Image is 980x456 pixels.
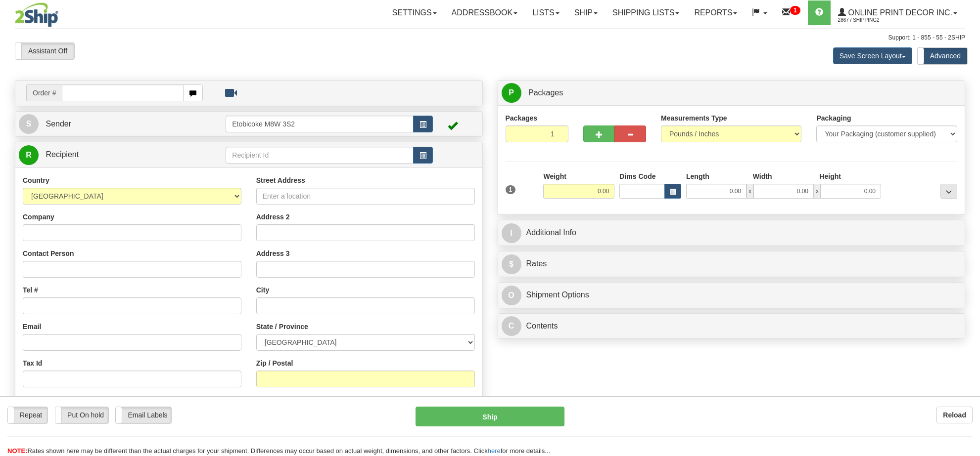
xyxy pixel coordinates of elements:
label: Width [753,171,772,181]
label: Height [819,171,841,181]
span: I [502,223,521,243]
iframe: chat widget [957,177,979,278]
span: 2867 / Shipping2 [838,15,912,25]
label: Tax Id [23,358,42,368]
a: Shipping lists [605,0,687,25]
input: Enter a location [256,188,475,205]
label: Repeat [8,407,47,423]
label: Contact Person [23,249,74,258]
img: logo2867.jpg [15,2,58,27]
input: Sender Id [226,116,413,132]
button: Save Screen Layout [833,47,912,64]
label: Put On hold [55,407,108,423]
button: Reload [936,407,973,423]
span: NOTE: [7,447,27,455]
input: Recipient Id [226,147,413,164]
span: Order # [26,84,62,101]
a: OShipment Options [502,285,962,305]
div: Support: 1 - 855 - 55 - 2SHIP [15,34,965,42]
label: City [256,285,269,295]
label: Weight [543,171,566,181]
a: Reports [687,0,745,25]
a: 1 [775,0,808,25]
a: Settings [385,0,444,25]
button: Ship [416,407,564,426]
a: R Recipient [19,145,203,165]
label: Country [23,175,49,185]
label: Assistant Off [15,43,74,59]
span: Packages [528,88,563,97]
span: R [19,145,39,165]
span: O [502,286,521,305]
label: Address 2 [256,212,290,222]
span: x [814,184,821,199]
a: Ship [567,0,605,25]
span: P [502,83,521,103]
label: Address 3 [256,249,290,258]
a: S Sender [19,114,226,134]
label: Recipient Type [256,395,305,405]
div: ... [940,184,957,199]
b: Reload [943,411,966,419]
a: IAdditional Info [502,223,962,243]
a: P Packages [502,83,962,103]
label: Measurements Type [661,113,727,123]
a: Addressbook [444,0,525,25]
label: Advanced [918,48,967,64]
label: Email [23,322,41,332]
label: Save / Update in Address Book [373,395,475,415]
label: Street Address [256,175,305,185]
label: Tel # [23,285,38,295]
a: CContents [502,316,962,336]
span: Recipient [46,150,79,159]
label: Length [686,171,709,181]
label: Email Labels [116,407,171,423]
label: Company [23,212,54,222]
label: State / Province [256,322,308,332]
label: Packaging [816,113,851,123]
span: Online Print Decor Inc. [846,8,952,17]
label: Residential [23,395,60,405]
span: x [747,184,753,199]
label: Packages [506,113,538,123]
label: Dims Code [619,171,655,181]
a: Online Print Decor Inc. 2867 / Shipping2 [831,0,965,25]
a: here [488,447,501,455]
span: $ [502,254,521,274]
a: $Rates [502,254,962,274]
span: Sender [46,120,71,128]
label: Zip / Postal [256,358,293,368]
span: C [502,316,521,336]
span: 1 [506,185,516,194]
span: S [19,114,39,134]
sup: 1 [790,6,800,15]
a: Lists [525,0,566,25]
